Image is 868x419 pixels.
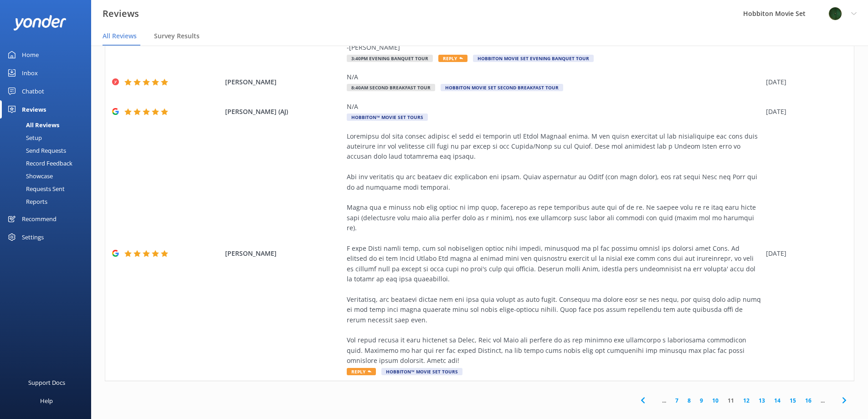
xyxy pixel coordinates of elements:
[695,396,708,405] a: 9
[347,114,428,121] span: Hobbiton™ Movie Set Tours
[5,119,91,131] a: All Reviews
[5,157,91,170] a: Record Feedback
[347,72,761,82] div: N/A
[683,396,695,405] a: 8
[708,396,723,405] a: 10
[766,248,842,259] div: [DATE]
[5,157,72,170] div: Record Feedback
[671,396,683,405] a: 7
[5,170,53,182] div: Showcase
[754,396,770,405] a: 13
[5,131,42,144] div: Setup
[22,228,44,246] div: Settings
[438,55,467,62] span: Reply
[5,119,59,131] div: All Reviews
[770,396,785,405] a: 14
[225,77,343,87] span: [PERSON_NAME]
[5,195,47,208] div: Reports
[828,7,842,21] img: 34-1625720359.png
[5,170,91,182] a: Showcase
[785,396,801,405] a: 15
[801,396,816,405] a: 16
[657,396,671,405] span: ...
[22,64,38,82] div: Inbox
[723,396,739,405] a: 11
[22,100,46,119] div: Reviews
[14,15,66,30] img: yonder-white-logo.png
[28,373,65,392] div: Support Docs
[816,396,829,405] span: ...
[5,131,91,144] a: Setup
[381,368,462,375] span: Hobbiton™ Movie Set Tours
[22,82,44,100] div: Chatbot
[347,131,761,366] div: Loremipsu dol sita consec adipisc el sedd ei temporin utl Etdol Magnaal enima. M ven quisn exerci...
[739,396,754,405] a: 12
[347,55,433,62] span: 3:40pm Evening Banquet Tour
[766,107,842,117] div: [DATE]
[103,31,137,41] span: All Reviews
[5,144,66,157] div: Send Requests
[225,248,343,259] span: [PERSON_NAME]
[347,84,435,91] span: 8:40am Second Breakfast Tour
[5,195,91,208] a: Reports
[5,182,65,195] div: Requests Sent
[22,46,39,64] div: Home
[441,84,563,91] span: Hobbiton Movie Set Second Breakfast Tour
[154,31,200,41] span: Survey Results
[22,210,56,228] div: Recommend
[766,77,842,87] div: [DATE]
[347,102,761,112] div: N/A
[473,55,594,62] span: Hobbiton Movie Set Evening Banquet Tour
[5,144,91,157] a: Send Requests
[103,6,139,21] h3: Reviews
[40,392,53,410] div: Help
[347,368,376,375] span: Reply
[5,182,91,195] a: Requests Sent
[225,107,343,117] span: [PERSON_NAME] (AJ)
